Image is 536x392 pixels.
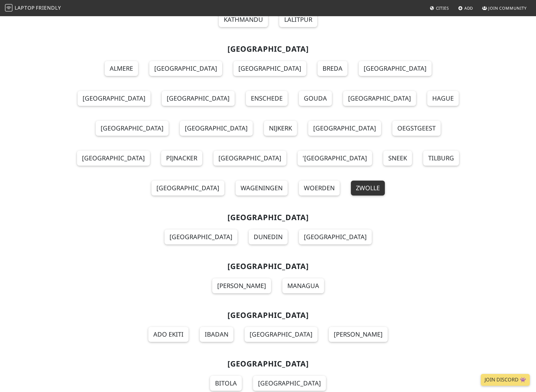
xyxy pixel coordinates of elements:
a: Lalitpur [279,12,317,27]
a: [GEOGRAPHIC_DATA] [151,181,224,196]
a: Enschede [246,91,288,106]
a: [GEOGRAPHIC_DATA] [180,121,253,136]
a: [GEOGRAPHIC_DATA] [359,61,432,76]
a: Join Community [480,2,529,14]
span: Join Community [488,5,527,11]
a: Managua [282,278,324,293]
span: Laptop [15,4,35,11]
a: Bitola [210,376,242,391]
a: [GEOGRAPHIC_DATA] [299,229,372,244]
a: Breda [318,61,347,76]
a: Pijnacker [161,151,202,166]
a: '[GEOGRAPHIC_DATA] [298,151,372,166]
h2: [GEOGRAPHIC_DATA] [66,311,470,320]
img: LaptopFriendly [5,4,12,12]
a: Kathmandu [219,12,268,27]
a: [GEOGRAPHIC_DATA] [245,327,318,342]
a: [GEOGRAPHIC_DATA] [96,121,169,136]
span: Cities [436,5,449,11]
a: Oegstgeest [392,121,441,136]
a: [GEOGRAPHIC_DATA] [343,91,416,106]
a: Tilburg [423,151,459,166]
h2: [GEOGRAPHIC_DATA] [66,262,470,271]
h2: [GEOGRAPHIC_DATA] [66,359,470,368]
a: LaptopFriendly LaptopFriendly [5,3,61,14]
a: [GEOGRAPHIC_DATA] [77,151,150,166]
a: Hague [427,91,459,106]
a: Nijkerk [264,121,297,136]
a: Almere [105,61,138,76]
a: Ado Ekiti [148,327,189,342]
a: Woerden [299,181,340,196]
a: [GEOGRAPHIC_DATA] [165,229,237,244]
a: [PERSON_NAME] [212,278,271,293]
a: Ibadan [200,327,233,342]
a: [GEOGRAPHIC_DATA] [213,151,286,166]
a: Sneek [383,151,412,166]
h2: [GEOGRAPHIC_DATA] [66,213,470,222]
a: [GEOGRAPHIC_DATA] [233,61,306,76]
h2: [GEOGRAPHIC_DATA] [66,45,470,54]
a: [GEOGRAPHIC_DATA] [149,61,222,76]
a: Gouda [299,91,332,106]
a: Dunedin [249,229,288,244]
a: [GEOGRAPHIC_DATA] [162,91,235,106]
a: [GEOGRAPHIC_DATA] [78,91,151,106]
a: [GEOGRAPHIC_DATA] [253,376,326,391]
span: Friendly [36,4,61,11]
a: Cities [427,2,452,14]
a: Add [456,2,476,14]
span: Add [464,5,473,11]
a: [PERSON_NAME] [329,327,388,342]
a: Zwolle [351,181,385,196]
a: Wageningen [236,181,288,196]
a: [GEOGRAPHIC_DATA] [308,121,381,136]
